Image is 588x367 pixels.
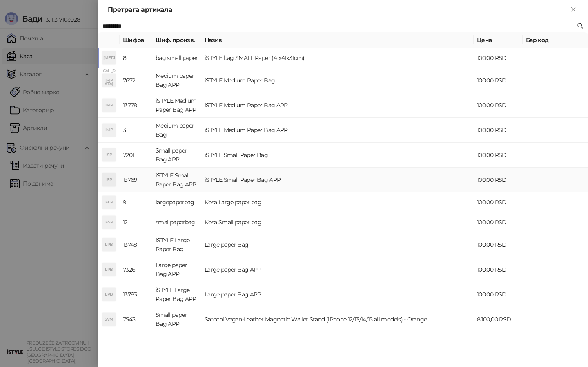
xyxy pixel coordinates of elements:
td: Medium paper Bag APP [152,68,201,93]
div: LPB [102,238,116,251]
td: 100,00 RSD [474,257,523,282]
td: 7543 [120,307,152,332]
td: 100,00 RSD [474,118,523,143]
td: iSTYLE Small Paper Bag APP [152,168,201,192]
td: 100,00 RSD [474,68,523,93]
td: 100,00 RSD [474,93,523,118]
div: IMP [102,99,116,112]
td: Small paper Bag APP [152,143,201,168]
td: smallpaperbag [152,212,201,232]
td: 8.100,00 RSD [474,307,523,332]
td: Large paper Bag [201,232,474,257]
div: LPB [102,263,116,276]
td: 13769 [120,168,152,192]
div: KSP [102,216,116,229]
td: 13783 [120,282,152,307]
button: Close [568,5,578,15]
td: 9 [120,192,152,212]
th: Шифра [120,32,152,48]
td: 100,00 RSD [474,282,523,307]
td: Kesa Small paper bag [201,212,474,232]
td: 8 [120,48,152,68]
div: IMP [102,74,116,87]
td: 100,00 RSD [474,232,523,257]
td: bag small paper [152,48,201,68]
td: 12 [120,212,152,232]
td: Large paper Bag APP [201,257,474,282]
td: iSTYLE Medium Paper Bag APP [152,93,201,118]
td: Large paper Bag APP [152,257,201,282]
td: Large paper Bag APP [201,282,474,307]
th: Назив [201,32,474,48]
div: Претрага артикала [108,5,568,15]
td: iSTYLE Large Paper Bag APP [152,282,201,307]
td: Satechi Vegan-Leather Magnetic Wallet Stand (iPhone 12/13/14/15 all models) - Orange [201,307,474,332]
td: 100,00 RSD [474,212,523,232]
td: iSTYLE bag SMALL Paper (41x41x31cm) [201,48,474,68]
td: 7672 [120,68,152,93]
td: 7201 [120,143,152,168]
div: ISP [102,173,116,186]
td: 13748 [120,232,152,257]
td: iSTYLE Medium Paper Bag APR [201,118,474,143]
td: iSTYLE Small Paper Bag APP [201,168,474,192]
td: 3 [120,118,152,143]
div: SVM [102,313,116,326]
th: Бар код [523,32,588,48]
td: 13778 [120,93,152,118]
div: IMP [102,124,116,137]
div: KLP [102,196,116,209]
td: Kesa Large paper bag [201,192,474,212]
div: ISP [102,148,116,161]
td: 100,00 RSD [474,168,523,192]
td: 100,00 RSD [474,192,523,212]
td: 100,00 RSD [474,143,523,168]
td: Small paper Bag APP [152,307,201,332]
td: iSTYLE Large Paper Bag [152,232,201,257]
div: LPB [102,288,116,301]
td: iSTYLE Medium Paper Bag APP [201,93,474,118]
th: Шиф. произв. [152,32,201,48]
td: largepaperbag [152,192,201,212]
div: [MEDICAL_DATA] [102,51,116,64]
td: Medium paper Bag [152,118,201,143]
td: 7326 [120,257,152,282]
td: iSTYLE Medium Paper Bag [201,68,474,93]
td: iSTYLE Small Paper Bag [201,143,474,168]
th: Цена [474,32,523,48]
td: 100,00 RSD [474,48,523,68]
